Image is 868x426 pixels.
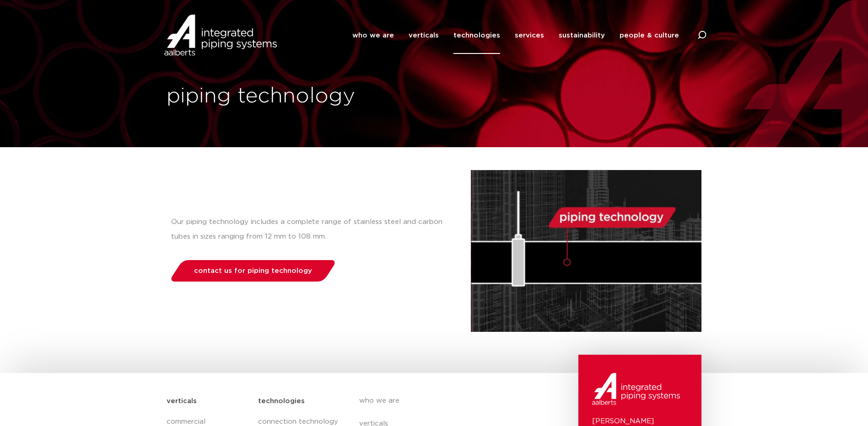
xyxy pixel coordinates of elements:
nav: Menu [352,17,679,54]
span: contact us for piping technology [194,267,312,274]
h5: verticals [167,394,197,409]
a: who we are [359,389,527,412]
h1: piping technology [167,82,430,111]
a: contact us for piping technology [168,260,337,282]
a: people & culture [620,17,679,54]
a: who we are [352,17,394,54]
h5: technologies [258,394,305,409]
a: sustainability [559,17,605,54]
a: technologies [453,17,500,54]
p: Our piping technology includes a complete range of stainless steel and carbon tubes in sizes rang... [171,215,453,244]
a: verticals [409,17,439,54]
a: services [515,17,544,54]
